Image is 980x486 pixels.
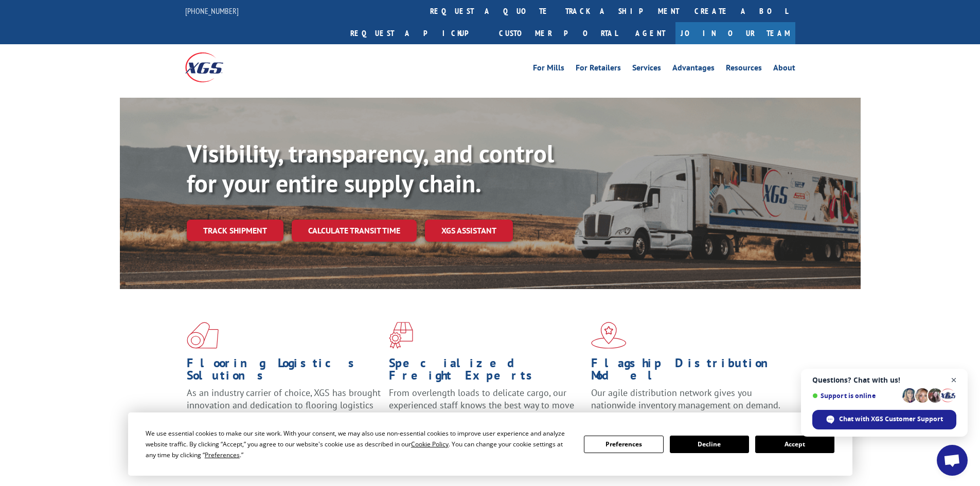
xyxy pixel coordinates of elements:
a: Resources [726,64,762,75]
h1: Flooring Logistics Solutions [187,357,381,387]
span: Close chat [948,374,960,387]
div: Open chat [937,445,968,476]
img: xgs-icon-flagship-distribution-model-red [591,322,627,349]
span: Support is online [812,392,899,400]
span: As an industry carrier of choice, XGS has brought innovation and dedication to flooring logistics... [187,387,381,423]
button: Decline [670,436,749,453]
a: Customer Portal [491,22,625,44]
a: Request a pickup [343,22,491,44]
span: Preferences [205,451,240,459]
span: Chat with XGS Customer Support [839,415,943,424]
a: [PHONE_NUMBER] [185,6,239,16]
a: Services [632,64,661,75]
div: Chat with XGS Customer Support [812,410,956,429]
img: xgs-icon-focused-on-flooring-red [389,322,413,349]
a: Agent [625,22,675,44]
button: Preferences [584,436,663,453]
a: Track shipment [187,220,283,241]
a: XGS ASSISTANT [425,220,513,242]
h1: Flagship Distribution Model [591,357,786,387]
img: xgs-icon-total-supply-chain-intelligence-red [187,322,219,349]
span: Our agile distribution network gives you nationwide inventory management on demand. [591,387,780,411]
a: Advantages [672,64,715,75]
a: For Retailers [576,64,621,75]
a: For Mills [533,64,564,75]
a: About [773,64,795,75]
span: Questions? Chat with us! [812,376,956,384]
button: Accept [755,436,834,453]
span: Cookie Policy [411,440,449,448]
div: Cookie Consent Prompt [128,412,852,476]
b: Visibility, transparency, and control for your entire supply chain. [187,137,554,199]
h1: Specialized Freight Experts [389,357,583,387]
a: Join Our Team [675,22,795,44]
a: Calculate transit time [292,220,417,242]
div: We use essential cookies to make our site work. With your consent, we may also use non-essential ... [146,428,572,460]
p: From overlength loads to delicate cargo, our experienced staff knows the best way to move your fr... [389,387,583,433]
